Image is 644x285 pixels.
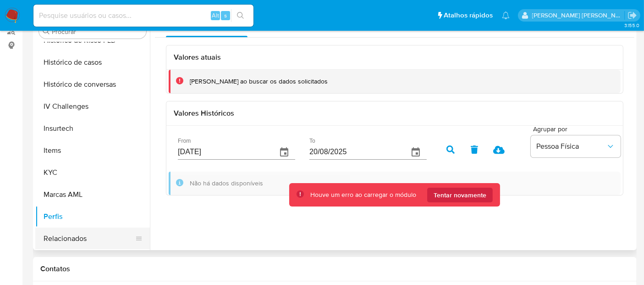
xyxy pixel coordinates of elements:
[212,11,219,20] span: Alt
[624,22,639,29] span: 3.155.0
[35,228,143,250] button: Relacionados
[231,9,250,22] button: search-icon
[43,28,50,35] button: Procurar
[35,51,150,73] button: Histórico de casos
[309,138,315,144] label: To
[533,126,623,132] span: Agrupar por
[532,11,625,20] p: marcos.ferreira@mercadopago.com.br
[35,140,150,162] button: Items
[35,95,150,117] button: IV Challenges
[310,190,416,199] div: Houve um erro ao carregar o módulo
[627,11,637,20] a: Sair
[35,162,150,184] button: KYC
[52,28,143,36] input: Procurar
[536,142,606,151] span: Pessoa Física
[178,138,191,144] label: From
[40,264,629,274] h1: Contatos
[35,184,150,206] button: Marcas AML
[444,11,493,20] span: Atalhos rápidos
[33,10,253,22] input: Pesquise usuários ou casos...
[174,109,616,118] h3: Valores Históricos
[502,11,510,19] a: Notificações
[35,117,150,140] button: Insurtech
[174,53,616,62] h3: Valores atuais
[35,73,150,95] button: Histórico de conversas
[531,135,621,157] button: Pessoa Física
[190,77,328,86] div: [PERSON_NAME] ao buscar os dados solicitados
[224,11,227,20] span: s
[35,206,150,228] button: Perfis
